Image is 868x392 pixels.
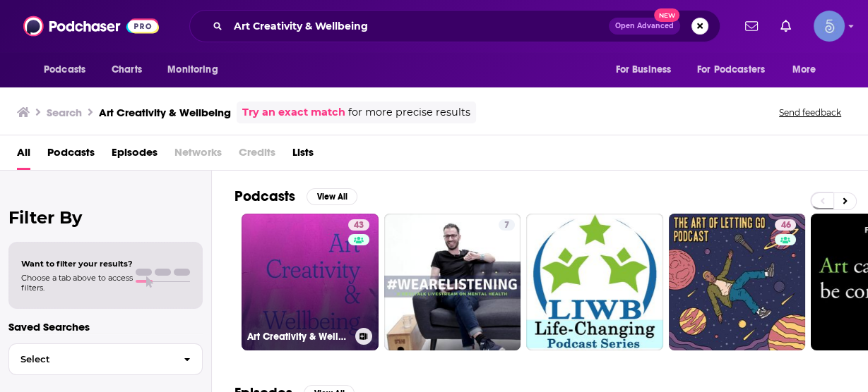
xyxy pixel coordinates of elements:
[157,56,236,83] button: open menu
[609,18,680,35] button: Open AdvancedNew
[47,141,95,170] a: Podcasts
[102,56,150,83] a: Charts
[348,104,470,121] span: for more precise results
[669,214,806,350] a: 46
[775,219,796,231] a: 46
[174,141,222,170] span: Networks
[44,60,85,80] span: Podcasts
[112,141,157,170] a: Episodes
[167,60,218,80] span: Monitoring
[47,106,82,119] h3: Search
[239,141,275,170] span: Credits
[247,331,350,343] h3: Art Creativity & Wellbeing
[615,60,671,80] span: For Business
[783,56,834,83] button: open menu
[17,141,30,170] a: All
[242,214,379,350] a: 43Art Creativity & Wellbeing
[615,23,674,30] span: Open Advanced
[99,106,231,119] h3: Art Creativity & Wellbeing
[307,188,357,205] button: View All
[499,219,515,231] a: 7
[792,60,816,80] span: More
[8,207,203,228] h2: Filter By
[228,15,609,37] input: Search podcasts, credits, & more...
[21,259,133,269] span: Want to filter your results?
[292,141,314,170] a: Lists
[775,14,797,38] a: Show notifications dropdown
[242,104,345,121] a: Try an exact match
[234,188,357,205] a: PodcastsView All
[688,56,785,83] button: open menu
[189,10,720,42] div: Search podcasts, credits, & more...
[814,11,845,42] span: Logged in as Spiral5-G1
[814,11,845,42] button: Show profile menu
[739,14,763,38] a: Show notifications dropdown
[21,273,133,293] span: Choose a tab above to access filters.
[8,320,203,333] p: Saved Searches
[384,214,521,350] a: 7
[23,13,159,39] img: Podchaser - Follow, Share and Rate Podcasts
[775,106,845,118] button: Send feedback
[112,60,142,80] span: Charts
[8,343,203,375] button: Select
[697,60,765,80] span: For Podcasters
[814,11,845,42] img: User Profile
[354,219,364,233] span: 43
[504,219,509,233] span: 7
[9,355,172,364] span: Select
[34,56,104,83] button: open menu
[348,219,369,231] a: 43
[654,8,679,22] span: New
[234,188,295,205] h2: Podcasts
[605,56,689,83] button: open menu
[780,219,790,233] span: 46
